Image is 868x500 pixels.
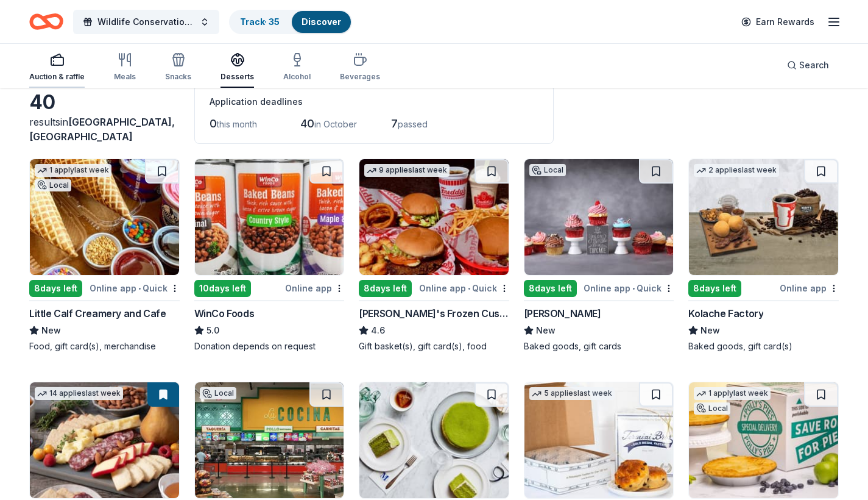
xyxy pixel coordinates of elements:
[138,284,141,293] span: •
[688,280,741,297] div: 8 days left
[194,340,345,352] div: Donation depends on request
[359,340,509,352] div: Gift basket(s), gift card(s), food
[799,58,829,73] span: Search
[734,11,822,33] a: Earn Rewards
[29,340,180,352] div: Food, gift card(s), merchandise
[632,284,635,293] span: •
[529,164,566,176] div: Local
[35,164,111,177] div: 1 apply last week
[314,119,357,129] span: in October
[195,382,344,498] img: Image for The Gonzalez Family
[29,7,63,36] a: Home
[283,72,311,82] div: Alcohol
[29,280,82,297] div: 8 days left
[114,72,136,82] div: Meals
[283,48,311,88] button: Alcohol
[194,159,345,352] a: Image for WinCo Foods10days leftOnline appWinCo Foods5.0Donation depends on request
[210,95,538,109] div: Application deadlines
[468,284,470,293] span: •
[206,323,219,338] span: 5.0
[35,387,123,400] div: 14 applies last week
[29,116,175,143] span: [GEOGRAPHIC_DATA], [GEOGRAPHIC_DATA]
[165,72,191,82] div: Snacks
[221,48,254,88] button: Desserts
[391,117,398,130] span: 7
[688,306,763,321] div: Kolache Factory
[536,323,556,338] span: New
[689,159,838,275] img: Image for Kolache Factory
[210,117,217,130] span: 0
[777,53,839,77] button: Search
[114,48,136,88] button: Meals
[35,179,71,191] div: Local
[694,164,779,177] div: 2 applies last week
[285,280,344,296] div: Online app
[240,16,280,27] a: Track· 35
[700,323,720,338] span: New
[29,159,180,352] a: Image for Little Calf Creamery and Cafe1 applylast weekLocal8days leftOnline app•QuickLittle Calf...
[29,90,180,115] div: 40
[359,159,509,352] a: Image for Freddy's Frozen Custard & Steakburgers9 applieslast week8days leftOnline app•Quick[PERS...
[524,280,577,297] div: 8 days left
[359,306,509,321] div: [PERSON_NAME]'s Frozen Custard & Steakburgers
[302,16,341,27] a: Discover
[419,280,509,296] div: Online app Quick
[694,402,730,415] div: Local
[398,119,428,129] span: passed
[29,48,85,88] button: Auction & raffle
[340,72,380,82] div: Beverages
[524,159,674,352] a: Image for Nadia CakesLocal8days leftOnline app•Quick[PERSON_NAME]NewBaked goods, gift cards
[229,10,352,34] button: Track· 35Discover
[29,72,85,82] div: Auction & raffle
[200,387,236,399] div: Local
[688,340,839,352] div: Baked goods, gift card(s)
[194,306,255,321] div: WinCo Foods
[217,119,257,129] span: this month
[194,280,251,297] div: 10 days left
[29,306,166,321] div: Little Calf Creamery and Cafe
[524,306,601,321] div: [PERSON_NAME]
[30,159,179,275] img: Image for Little Calf Creamery and Cafe
[689,382,838,498] img: Image for Polly's Pies
[30,382,179,498] img: Image for Gourmet Gift Baskets
[359,159,509,275] img: Image for Freddy's Frozen Custard & Steakburgers
[29,116,175,143] span: in
[524,382,674,498] img: Image for Termini Brothers Bakery
[195,159,344,275] img: Image for WinCo Foods
[300,117,314,130] span: 40
[90,280,180,296] div: Online app Quick
[780,280,839,296] div: Online app
[364,164,450,177] div: 9 applies last week
[97,15,195,29] span: Wildlife Conservation Event in [GEOGRAPHIC_DATA]
[694,387,771,400] div: 1 apply last week
[688,159,839,352] a: Image for Kolache Factory2 applieslast week8days leftOnline appKolache FactoryNewBaked goods, gif...
[340,48,380,88] button: Beverages
[359,280,412,297] div: 8 days left
[529,387,615,400] div: 5 applies last week
[371,323,385,338] span: 4.6
[359,382,509,498] img: Image for Lady M
[524,159,674,275] img: Image for Nadia Cakes
[524,340,674,352] div: Baked goods, gift cards
[41,323,61,338] span: New
[584,280,674,296] div: Online app Quick
[165,48,191,88] button: Snacks
[73,10,219,34] button: Wildlife Conservation Event in [GEOGRAPHIC_DATA]
[221,72,254,82] div: Desserts
[29,115,180,144] div: results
